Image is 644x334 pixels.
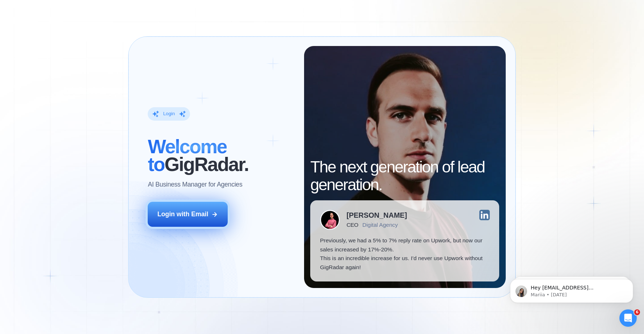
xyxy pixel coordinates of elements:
[499,264,644,314] iframe: Intercom notifications message
[163,110,175,117] div: Login
[320,236,490,272] p: Previously, we had a 5% to 7% reply rate on Upwork, but now our sales increased by 17%-20%. This ...
[31,21,125,120] span: Hey [EMAIL_ADDRESS][DOMAIN_NAME], Looks like your Upwork agency Pristine Pro Tech Pvt. Ltd. ran o...
[148,136,227,175] span: Welcome to
[619,309,637,327] iframe: Intercom live chat
[634,309,640,315] span: 6
[148,180,242,189] p: AI Business Manager for Agencies
[31,28,125,34] p: Message from Mariia, sent 2w ago
[346,222,358,228] div: CEO
[157,210,209,218] div: Login with Email
[148,138,294,174] h2: ‍ GigRadar.
[148,202,227,227] button: Login with Email
[362,222,398,228] div: Digital Agency
[346,212,407,219] div: [PERSON_NAME]
[310,158,499,194] h2: The next generation of lead generation.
